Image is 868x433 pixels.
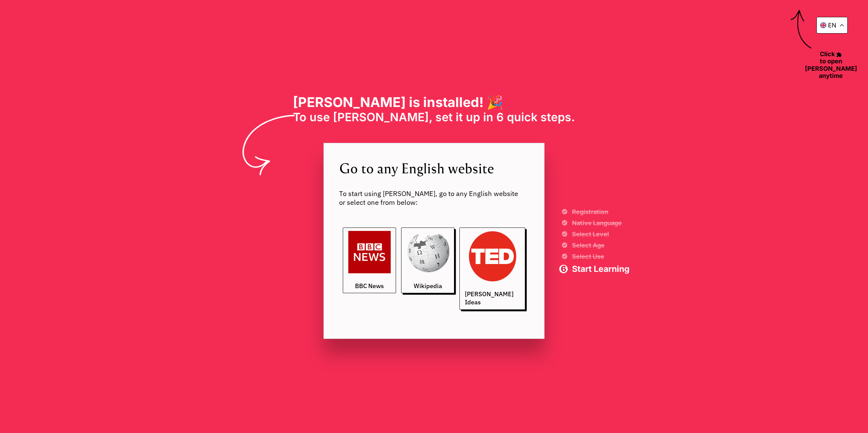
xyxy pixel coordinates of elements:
span: To start using [PERSON_NAME], go to any English website or select one from below: [339,189,529,207]
img: bbc [348,231,391,274]
span: Wikipedia [414,282,442,290]
h1: [PERSON_NAME] is installed! 🎉 [293,94,575,110]
span: Select Age [572,242,630,248]
a: BBC News [343,228,396,293]
span: Start Learning [572,265,630,273]
a: [PERSON_NAME] Ideas [459,228,525,310]
span: Click to open [PERSON_NAME] anytime [801,50,861,80]
span: [PERSON_NAME] Ideas [465,290,520,306]
img: wikipedia [407,231,449,274]
span: Select Level [572,231,630,237]
span: Registration [572,209,630,215]
span: BBC News [355,282,384,290]
span: Native Language [572,220,630,226]
span: Go to any English website [339,158,529,178]
a: Wikipedia [401,228,454,293]
span: Select Use [572,254,630,260]
span: To use [PERSON_NAME], set it up in 6 quick steps. [293,110,575,124]
img: ted [467,231,518,282]
p: en [828,22,836,29]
